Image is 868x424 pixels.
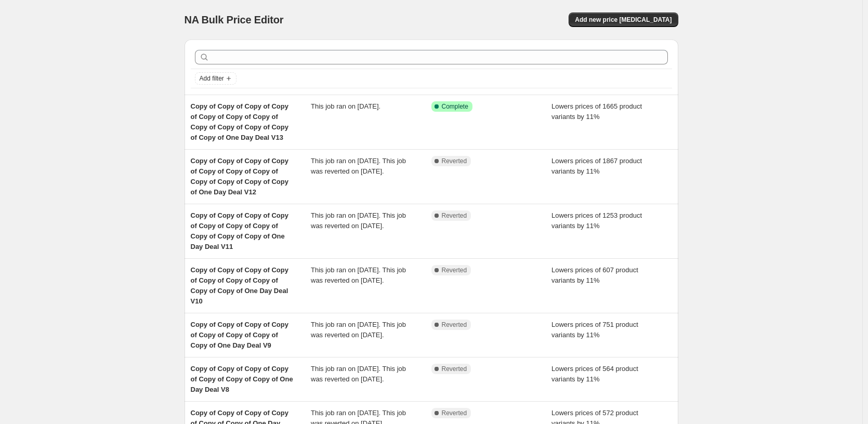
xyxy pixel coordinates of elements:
[575,16,672,24] span: Add new price [MEDICAL_DATA]
[200,74,224,83] span: Add filter
[185,14,284,25] span: NA Bulk Price Editor
[311,157,406,175] span: This job ran on [DATE]. This job was reverted on [DATE].
[442,409,467,417] span: Reverted
[191,102,288,141] span: Copy of Copy of Copy of Copy of Copy of Copy of Copy of Copy of Copy of Copy of Copy of Copy of O...
[191,157,288,196] span: Copy of Copy of Copy of Copy of Copy of Copy of Copy of Copy of Copy of Copy of Copy of One Day D...
[551,266,638,284] span: Lowers prices of 607 product variants by 11%
[311,321,406,339] span: This job ran on [DATE]. This job was reverted on [DATE].
[442,157,467,165] span: Reverted
[551,102,642,121] span: Lowers prices of 1665 product variants by 11%
[191,365,293,393] span: Copy of Copy of Copy of Copy of Copy of Copy of Copy of One Day Deal V8
[191,211,288,250] span: Copy of Copy of Copy of Copy of Copy of Copy of Copy of Copy of Copy of Copy of One Day Deal V11
[569,12,678,27] button: Add new price [MEDICAL_DATA]
[551,211,642,230] span: Lowers prices of 1253 product variants by 11%
[311,211,406,230] span: This job ran on [DATE]. This job was reverted on [DATE].
[442,266,467,274] span: Reverted
[191,321,288,349] span: Copy of Copy of Copy of Copy of Copy of Copy of Copy of Copy of One Day Deal V9
[442,365,467,373] span: Reverted
[551,321,638,339] span: Lowers prices of 751 product variants by 11%
[195,72,236,85] button: Add filter
[442,211,467,220] span: Reverted
[191,266,288,305] span: Copy of Copy of Copy of Copy of Copy of Copy of Copy of Copy of Copy of One Day Deal V10
[551,365,638,383] span: Lowers prices of 564 product variants by 11%
[442,102,468,111] span: Complete
[311,365,406,383] span: This job ran on [DATE]. This job was reverted on [DATE].
[551,157,642,175] span: Lowers prices of 1867 product variants by 11%
[311,266,406,284] span: This job ran on [DATE]. This job was reverted on [DATE].
[311,102,380,110] span: This job ran on [DATE].
[442,321,467,329] span: Reverted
